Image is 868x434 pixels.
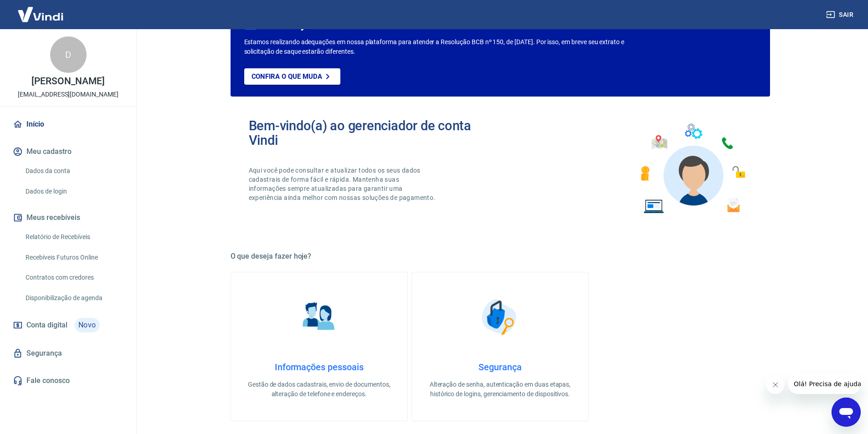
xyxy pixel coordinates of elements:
[22,248,125,267] a: Recebíveis Futuros Online
[26,319,67,332] span: Conta digital
[824,6,857,23] button: Sair
[22,289,125,307] a: Disponibilização de agenda
[246,380,393,399] p: Gestão de dados cadastrais, envio de documentos, alteração de telefone e endereços.
[31,77,104,86] p: [PERSON_NAME]
[766,376,785,394] iframe: Fechar mensagem
[296,294,342,340] img: Informações pessoais
[426,362,574,373] h4: Segurança
[244,37,654,56] p: Estamos realizando adequações em nossa plataforma para atender a Resolução BCB nº 150, de [DATE]....
[11,142,125,162] button: Meu cadastro
[11,371,125,391] a: Fale conosco
[249,166,437,202] p: Aqui você pode consultar e atualizar todos os seus dados cadastrais de forma fácil e rápida. Mant...
[75,318,100,332] span: Novo
[249,118,500,148] h2: Bem-vindo(a) ao gerenciador de conta Vindi
[832,398,861,427] iframe: Botão para abrir a janela de mensagens
[477,294,523,340] img: Segurança
[11,114,125,134] a: Início
[11,208,125,228] button: Meus recebíveis
[788,374,861,394] iframe: Mensagem da empresa
[231,252,770,261] h5: O que deseja fazer hoje?
[50,36,87,73] div: D
[11,343,125,363] a: Segurança
[22,182,125,201] a: Dados de login
[11,0,70,28] img: Vindi
[18,90,118,99] p: [EMAIL_ADDRESS][DOMAIN_NAME]
[5,6,77,14] span: Olá! Precisa de ajuda?
[411,272,589,421] a: SegurançaSegurançaAlteração de senha, autenticação em duas etapas, histórico de logins, gerenciam...
[244,68,340,85] a: Confira o que muda
[22,228,125,246] a: Relatório de Recebíveis
[246,362,393,373] h4: Informações pessoais
[231,272,408,421] a: Informações pessoaisInformações pessoaisGestão de dados cadastrais, envio de documentos, alteraçã...
[11,314,125,336] a: Conta digitalNovo
[252,72,322,81] p: Confira o que muda
[426,380,574,399] p: Alteração de senha, autenticação em duas etapas, histórico de logins, gerenciamento de dispositivos.
[22,268,125,287] a: Contratos com credores
[632,118,752,219] img: Imagem de um avatar masculino com diversos icones exemplificando as funcionalidades do gerenciado...
[22,162,125,180] a: Dados da conta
